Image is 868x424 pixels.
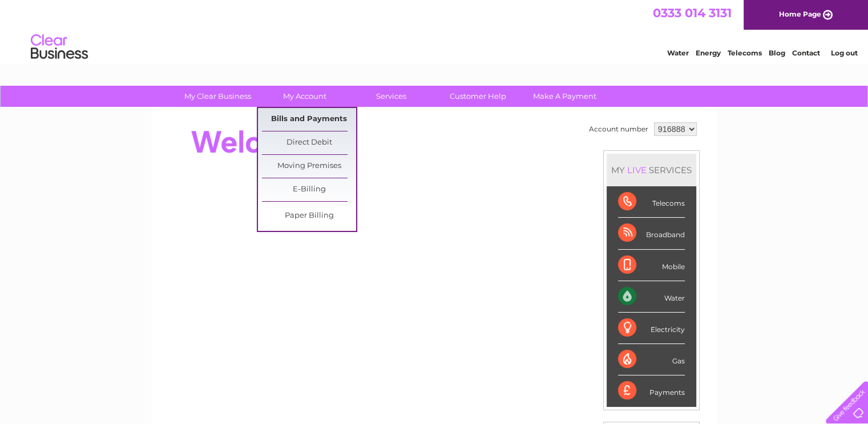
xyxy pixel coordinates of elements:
[667,49,689,57] a: Water
[262,108,356,131] a: Bills and Payments
[618,186,685,218] div: Telecoms
[696,49,721,57] a: Energy
[618,281,685,313] div: Water
[257,86,352,107] a: My Account
[262,155,356,178] a: Moving Premises
[262,205,356,227] a: Paper Billing
[171,86,265,107] a: My Clear Business
[792,49,820,57] a: Contact
[30,30,88,65] img: logo.png
[830,49,857,57] a: Log out
[625,165,649,175] div: LIVE
[728,49,762,57] a: Telecoms
[607,154,696,186] div: MY SERVICES
[653,6,732,20] a: 0333 014 3131
[618,250,685,281] div: Mobile
[518,86,612,107] a: Make A Payment
[431,86,525,107] a: Customer Help
[769,49,785,57] a: Blog
[344,86,438,107] a: Services
[262,131,356,154] a: Direct Debit
[586,119,651,139] td: Account number
[618,218,685,249] div: Broadband
[618,375,685,406] div: Payments
[618,313,685,344] div: Electricity
[165,6,704,55] div: Clear Business is a trading name of Verastar Limited (registered in [GEOGRAPHIC_DATA] No. 3667643...
[618,344,685,375] div: Gas
[262,178,356,201] a: E-Billing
